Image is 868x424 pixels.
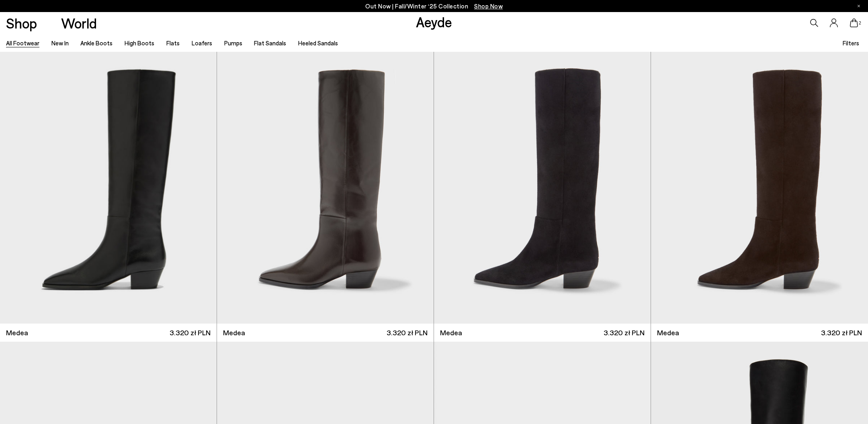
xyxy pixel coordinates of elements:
a: High Boots [125,39,154,47]
a: All Footwear [6,39,39,47]
a: Medea 3.320 zł PLN [434,324,651,342]
span: 3.320 zł PLN [604,328,645,338]
a: Flat Sandals [254,39,286,47]
a: Aeyde [416,13,452,30]
span: Medea [657,328,679,338]
a: Ankle Boots [80,39,113,47]
span: 2 [858,21,862,25]
a: New In [51,39,69,47]
img: Medea Knee-High Boots [217,52,434,324]
span: Medea [6,328,28,338]
a: Medea 3.320 zł PLN [217,324,434,342]
span: Filters [843,39,859,47]
span: 3.320 zł PLN [821,328,862,338]
p: Out Now | Fall/Winter ‘25 Collection [365,1,503,11]
span: Medea [440,328,462,338]
span: Medea [223,328,245,338]
a: Loafers [192,39,212,47]
a: Flats [166,39,180,47]
a: Heeled Sandals [298,39,338,47]
span: 3.320 zł PLN [170,328,211,338]
span: Navigate to /collections/new-in [474,2,503,10]
a: Pumps [224,39,242,47]
span: 3.320 zł PLN [387,328,428,338]
a: Shop [6,16,37,30]
img: Medea Suede Knee-High Boots [434,52,651,324]
a: World [61,16,97,30]
a: Medea 3.320 zł PLN [651,324,868,342]
img: Medea Suede Knee-High Boots [651,52,868,324]
a: 2 [850,18,858,27]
